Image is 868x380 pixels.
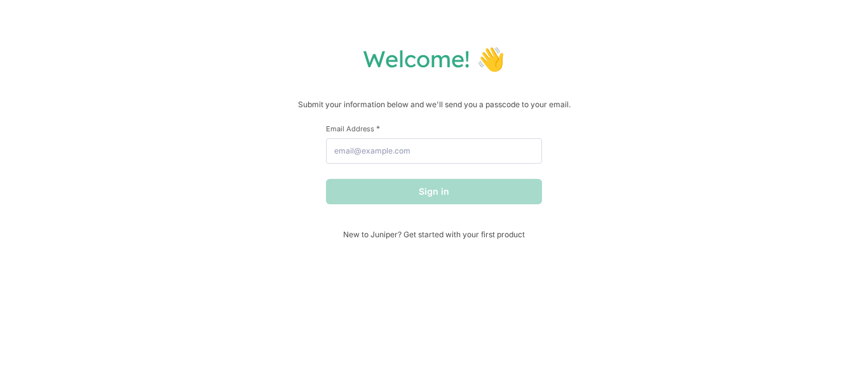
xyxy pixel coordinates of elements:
[326,138,542,164] input: email@example.com
[326,124,542,133] label: Email Address
[376,124,380,133] span: This field is required.
[13,98,855,111] p: Submit your information below and we'll send you a passcode to your email.
[13,44,855,73] h1: Welcome! 👋
[326,230,542,239] span: New to Juniper? Get started with your first product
